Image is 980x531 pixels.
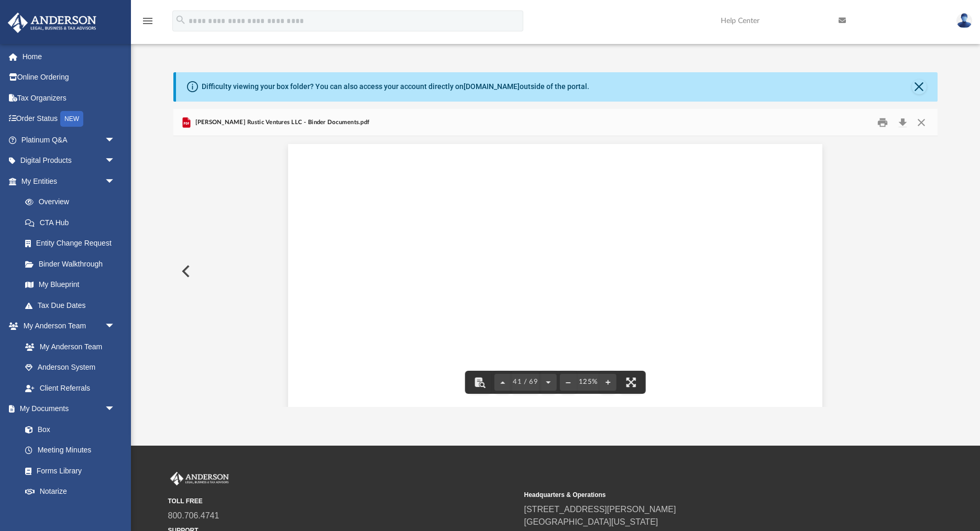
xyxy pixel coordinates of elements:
div: Document Viewer [173,136,938,406]
button: Print [873,114,894,130]
button: Close [912,80,927,94]
button: Previous File [173,257,196,286]
a: Tax Due Dates [15,295,131,316]
button: Next page [540,371,557,394]
div: Current zoom level [577,379,600,385]
button: Previous page [494,371,511,394]
button: Zoom in [600,371,616,394]
button: Close [912,114,931,130]
span: arrow_drop_down [105,129,126,151]
a: Tax Organizers [7,87,131,108]
span: arrow_drop_down [105,150,126,172]
a: Home [7,46,131,67]
img: Anderson Advisors Platinum Portal [168,472,231,485]
a: Box [15,419,120,440]
span: arrow_drop_down [105,399,126,420]
a: 800.706.4741 [168,511,219,520]
a: [STREET_ADDRESS][PERSON_NAME] [524,505,676,514]
span: [PERSON_NAME] Rustic Ventures LLC - Binder Documents.pdf [193,118,369,127]
a: Notarize [15,481,126,502]
span: 41 / 69 [511,379,540,385]
img: User Pic [956,13,972,28]
a: Client Referrals [15,378,126,399]
a: Digital Productsarrow_drop_down [7,150,131,171]
span: arrow_drop_down [105,171,126,192]
a: Meeting Minutes [15,440,126,461]
a: My Entitiesarrow_drop_down [7,171,131,192]
button: Download [893,114,912,130]
button: 41 / 69 [511,371,540,394]
a: Overview [15,192,131,213]
span: arrow_drop_down [105,316,126,337]
div: NEW [60,111,83,127]
a: Anderson System [15,357,126,378]
button: Toggle findbar [468,371,491,394]
a: My Anderson Team [15,336,120,357]
a: [GEOGRAPHIC_DATA][US_STATE] [524,517,658,526]
img: Anderson Advisors Platinum Portal [5,13,100,33]
i: search [175,14,186,26]
a: Online Ordering [7,67,131,88]
a: Order StatusNEW [7,108,131,130]
a: My Blueprint [15,274,126,295]
div: Difficulty viewing your box folder? You can also access your account directly on outside of the p... [202,81,589,92]
div: Preview [173,109,938,407]
button: Enter fullscreen [620,371,643,394]
a: Entity Change Request [15,233,131,254]
a: menu [141,20,154,27]
a: Platinum Q&Aarrow_drop_down [7,129,131,150]
i: menu [141,15,154,27]
a: My Documentsarrow_drop_down [7,399,126,419]
a: My Anderson Teamarrow_drop_down [7,316,126,337]
a: Binder Walkthrough [15,253,131,274]
small: Headquarters & Operations [524,490,873,500]
small: TOLL FREE [168,496,517,506]
div: File preview [173,136,938,406]
a: [DOMAIN_NAME] [464,82,520,91]
a: Forms Library [15,460,120,481]
button: Zoom out [560,371,577,394]
a: CTA Hub [15,212,131,233]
